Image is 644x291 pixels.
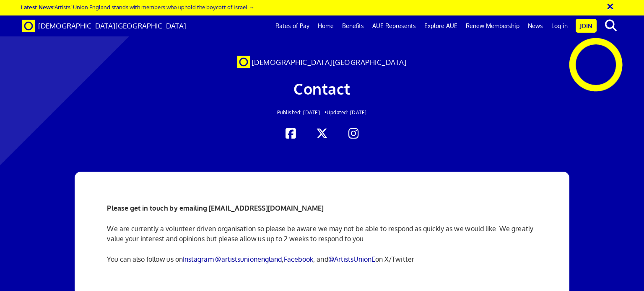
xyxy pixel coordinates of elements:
[16,15,192,36] a: Brand [DEMOGRAPHIC_DATA][GEOGRAPHIC_DATA]
[107,254,537,264] p: You can also follow us on , , and on X/Twitter
[368,15,420,36] a: AUE Represents
[277,109,327,116] span: Published: [DATE] •
[125,110,520,115] h2: Updated: [DATE]
[271,15,314,36] a: Rates of Pay
[21,3,254,10] a: Latest News:Artists’ Union England stands with members who uphold the boycott of Israel →
[21,3,55,10] strong: Latest News:
[107,224,537,244] p: We are currently a volunteer driven organisation so please be aware we may not be able to respond...
[183,255,282,263] a: Instagram @artistsunionengland
[252,58,407,67] span: [DEMOGRAPHIC_DATA][GEOGRAPHIC_DATA]
[547,15,572,36] a: Log in
[524,15,547,36] a: News
[576,19,597,33] a: Join
[107,204,324,212] strong: Please get in touch by emailing [EMAIL_ADDRESS][DOMAIN_NAME]
[338,15,368,36] a: Benefits
[38,21,186,30] span: [DEMOGRAPHIC_DATA][GEOGRAPHIC_DATA]
[462,15,524,36] a: Renew Membership
[328,255,375,263] a: @ArtistsUnionE
[284,255,314,263] a: Facebook
[293,79,351,98] span: Contact
[420,15,462,36] a: Explore AUE
[314,15,338,36] a: Home
[598,17,624,34] button: search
